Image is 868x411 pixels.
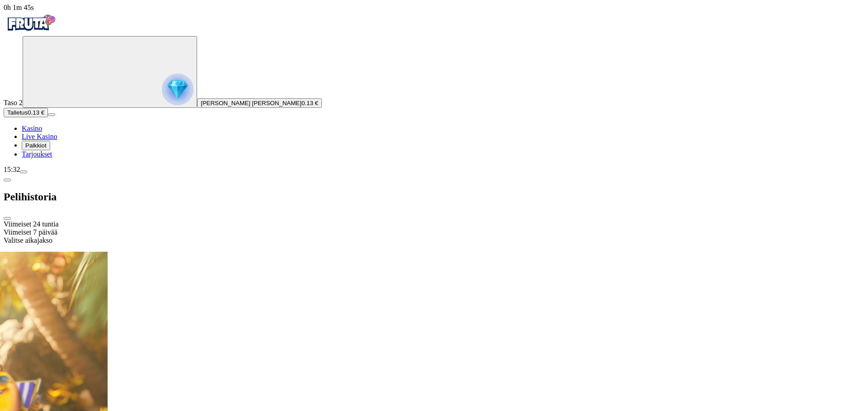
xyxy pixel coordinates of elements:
[4,99,23,106] span: Taso 2
[48,113,55,116] button: menu
[7,109,28,116] span: Talletus
[4,28,58,36] a: Fruta
[22,133,57,140] span: Live Kasino
[4,12,58,34] img: Fruta
[22,125,42,132] a: diamond iconKasino
[4,179,11,181] button: chevron-left icon
[4,4,34,11] span: user session time
[4,191,864,203] h2: Pelihistoria
[4,228,864,236] div: Viimeiset 7 päivää
[4,12,864,158] nav: Primary
[22,150,52,158] a: gift-inverted iconTarjoukset
[4,108,48,117] button: Talletusplus icon0.13 €
[25,142,47,149] span: Palkkiot
[4,220,864,228] div: Viimeiset 24 tuntia
[4,236,864,245] div: Valitse aikajakso
[20,171,27,173] button: menu
[22,125,42,132] span: Kasino
[162,74,193,105] img: reward progress
[22,141,50,150] button: reward iconPalkkiot
[22,133,57,140] a: poker-chip iconLive Kasino
[28,109,44,116] span: 0.13 €
[23,36,197,108] button: reward progress
[22,150,52,158] span: Tarjoukset
[4,217,11,220] button: close
[4,166,20,173] span: 15:32
[302,100,318,106] span: 0.13 €
[197,98,322,108] button: [PERSON_NAME] [PERSON_NAME]0.13 €
[201,100,302,106] span: [PERSON_NAME] [PERSON_NAME]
